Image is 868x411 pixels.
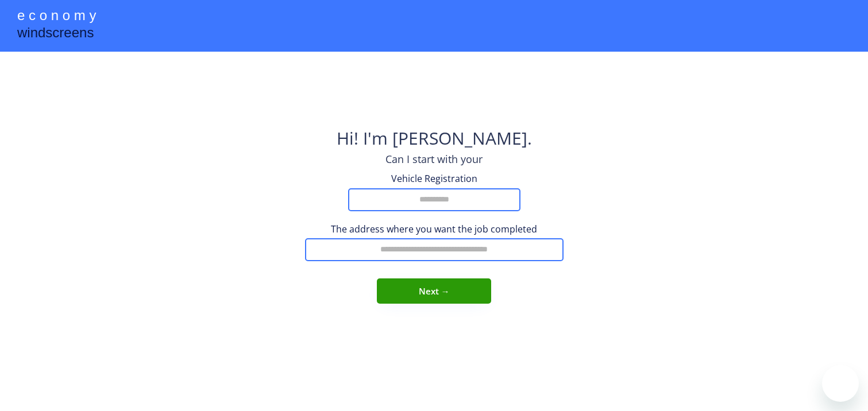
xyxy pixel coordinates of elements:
[17,6,96,28] div: e c o n o m y
[305,223,564,235] div: The address where you want the job completed
[822,365,859,402] iframe: Button to launch messaging window
[337,126,532,152] div: Hi! I'm [PERSON_NAME].
[406,63,463,121] img: yH5BAEAAAAALAAAAAABAAEAAAIBRAA7
[377,278,491,304] button: Next →
[377,172,492,185] div: Vehicle Registration
[385,152,483,166] div: Can I start with your
[17,23,94,45] div: windscreens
